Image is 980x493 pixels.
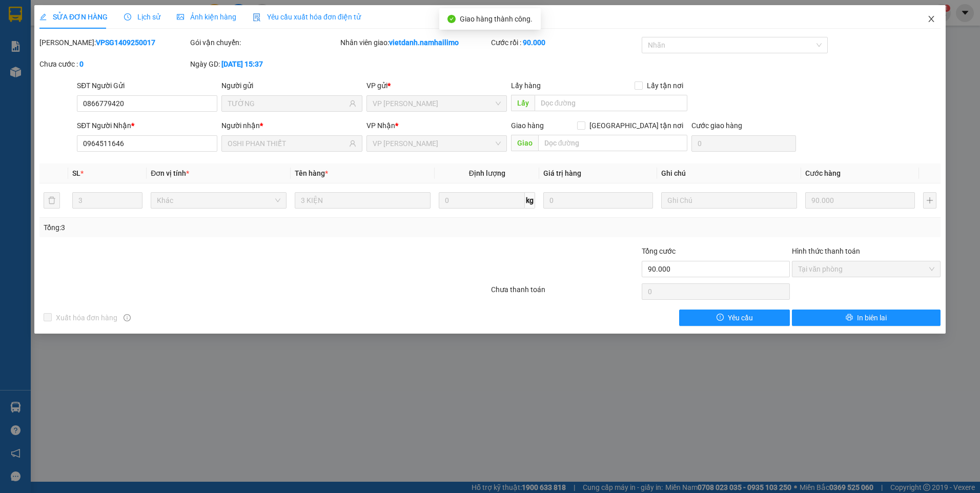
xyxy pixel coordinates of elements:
[798,261,934,277] span: Tại văn phòng
[253,13,361,21] span: Yêu cầu xuất hóa đơn điện tử
[349,100,356,107] span: user
[52,312,121,323] span: Xuất hóa đơn hàng
[523,38,545,47] b: 90.000
[792,247,860,255] label: Hình thức thanh toán
[389,38,459,47] b: vietdanh.namhailimo
[642,247,676,255] span: Tổng cước
[44,192,60,209] button: delete
[511,135,538,151] span: Giao
[124,314,131,321] span: info-circle
[511,95,535,111] span: Lấy
[543,192,653,209] input: 0
[157,193,280,208] span: Khác
[44,222,378,233] div: Tổng: 3
[124,13,160,21] span: Lịch sử
[538,135,688,151] input: Dọc đường
[585,120,687,131] span: [GEOGRAPHIC_DATA] tận nơi
[221,120,362,131] div: Người nhận
[190,58,339,70] div: Ngày GD:
[221,60,263,68] b: [DATE] 15:37
[39,37,188,48] div: [PERSON_NAME]:
[340,37,489,48] div: Nhân viên giao:
[349,140,356,147] span: user
[691,135,796,152] input: Cước giao hàng
[511,121,544,130] span: Giao hàng
[543,169,581,177] span: Giá trị hàng
[792,310,941,326] button: printerIn biên lai
[72,169,80,177] span: SL
[511,81,541,90] span: Lấy hàng
[923,192,936,209] button: plus
[366,80,507,91] div: VP gửi
[846,314,853,322] span: printer
[917,5,946,34] button: Close
[177,13,184,20] span: picture
[295,169,328,177] span: Tên hàng
[535,95,688,111] input: Dọc đường
[679,310,790,326] button: exclamation-circleYêu cầu
[96,38,155,47] b: VPSG1409250017
[691,121,742,130] label: Cước giao hàng
[857,312,887,323] span: In biên lai
[77,80,217,91] div: SĐT Người Gửi
[491,37,640,48] div: Cước rồi :
[728,312,753,323] span: Yêu cầu
[39,13,47,20] span: edit
[295,192,431,209] input: VD: Bàn, Ghế
[643,80,687,91] span: Lấy tận nơi
[805,192,915,209] input: 0
[151,169,189,177] span: Đơn vị tính
[77,120,217,131] div: SĐT Người Nhận
[228,98,346,109] input: Tên người gửi
[805,169,841,177] span: Cước hàng
[469,169,505,177] span: Định lượng
[525,192,535,209] span: kg
[228,138,346,149] input: Tên người nhận
[661,192,797,209] input: Ghi Chú
[366,121,395,130] span: VP Nhận
[373,136,501,151] span: VP Phan Thiết
[447,15,456,23] span: check-circle
[927,15,935,23] span: close
[221,80,362,91] div: Người gửi
[717,314,724,322] span: exclamation-circle
[39,58,188,70] div: Chưa cước :
[177,13,236,21] span: Ảnh kiện hàng
[39,13,108,21] span: SỬA ĐƠN HÀNG
[79,60,84,68] b: 0
[657,163,801,183] th: Ghi chú
[190,37,339,48] div: Gói vận chuyển:
[490,284,641,302] div: Chưa thanh toán
[460,15,533,23] span: Giao hàng thành công.
[253,13,261,22] img: icon
[373,96,501,111] span: VP Phạm Ngũ Lão
[124,13,131,20] span: clock-circle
